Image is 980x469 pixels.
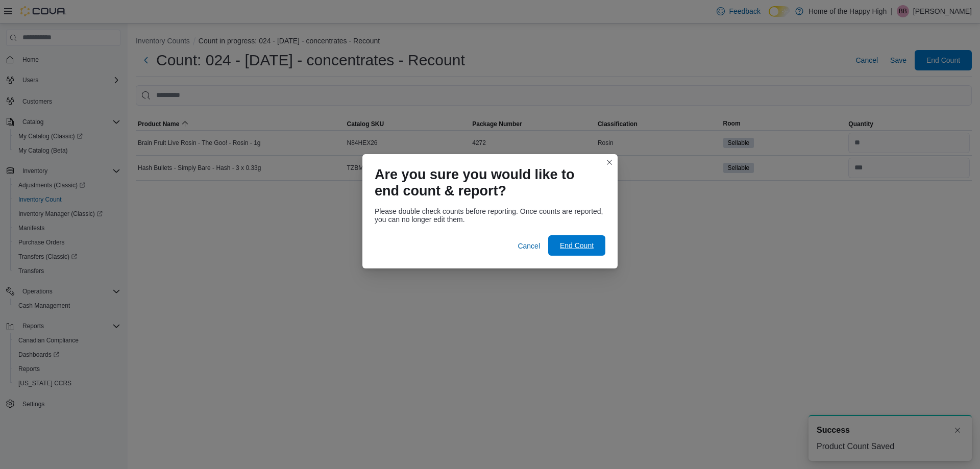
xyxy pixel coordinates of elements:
button: End Count [548,235,605,256]
span: End Count [560,240,594,251]
div: Please double check counts before reporting. Once counts are reported, you can no longer edit them. [375,207,605,224]
button: Closes this modal window [603,156,616,168]
span: Cancel [518,241,540,251]
h1: Are you sure you would like to end count & report? [375,166,597,199]
button: Cancel [513,236,544,256]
